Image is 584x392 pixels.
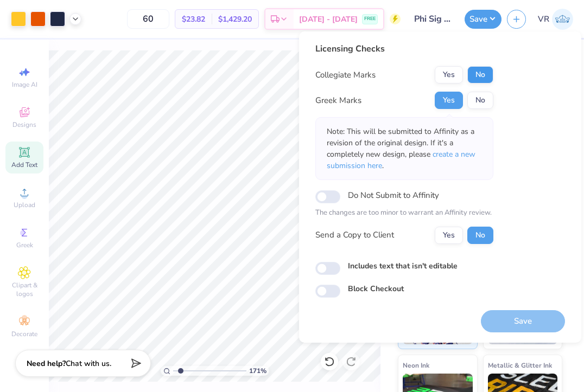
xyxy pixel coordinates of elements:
button: Save [465,10,502,29]
button: Yes [435,227,463,244]
p: Note: This will be submitted to Affinity as a revision of the original design. If it's a complete... [327,126,482,171]
input: – – [127,9,169,29]
label: Includes text that isn't editable [348,260,458,272]
p: The changes are too minor to warrant an Affinity review. [315,208,493,219]
span: Clipart & logos [5,281,43,298]
span: Add Text [11,160,37,169]
span: VR [538,13,549,25]
span: $1,429.20 [218,14,252,25]
span: Metallic & Glitter Ink [488,359,552,371]
span: Upload [14,201,35,209]
div: Licensing Checks [315,42,493,55]
span: FREE [364,15,376,23]
span: Designs [12,120,36,129]
button: No [467,66,493,83]
button: No [467,92,493,109]
span: Neon Ink [403,359,429,371]
span: Decorate [11,330,37,338]
span: $23.82 [182,14,205,25]
button: Yes [435,92,463,109]
input: Untitled Design [406,8,459,30]
span: Image AI [12,80,37,89]
span: Chat with us. [66,358,111,369]
div: Collegiate Marks [315,69,376,81]
a: VR [538,9,573,30]
img: Val Rhey Lodueta [552,9,573,30]
button: Yes [435,66,463,83]
button: No [467,227,493,244]
div: Send a Copy to Client [315,229,394,241]
span: 171 % [249,366,266,376]
div: Greek Marks [315,94,361,107]
span: Greek [16,241,33,249]
strong: Need help? [27,358,66,369]
span: [DATE] - [DATE] [299,14,358,25]
label: Block Checkout [348,283,404,294]
label: Do Not Submit to Affinity [348,188,439,202]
